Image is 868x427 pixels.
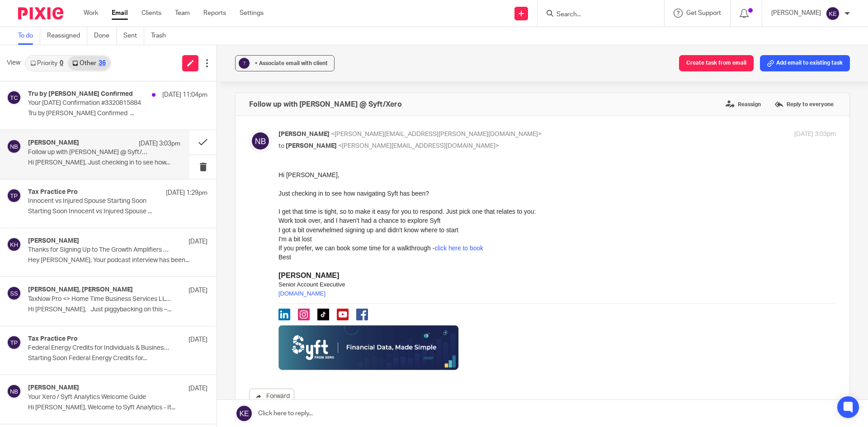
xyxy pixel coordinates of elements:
[7,90,21,105] img: svg%3E
[286,143,337,149] span: [PERSON_NAME]
[679,55,754,71] button: Create task from email
[94,27,117,45] a: Done
[7,58,20,68] span: View
[18,27,40,45] a: To do
[7,237,21,252] img: svg%3E
[203,9,226,18] a: Reports
[162,90,208,99] p: [DATE] 11:04pm
[189,286,208,295] p: [DATE]
[249,100,402,109] h4: Follow up with [PERSON_NAME] @ Syft/Xero
[249,389,294,405] a: Forward
[58,138,70,150] img: YouTube
[28,139,79,147] h4: [PERSON_NAME]
[686,10,721,16] span: Get Support
[189,237,208,246] p: [DATE]
[60,60,63,66] div: 0
[166,188,208,197] p: [DATE] 1:29pm
[84,9,98,18] a: Work
[239,58,250,69] div: ?
[26,56,68,70] a: Priority0
[175,9,190,18] a: Team
[723,98,763,111] label: Reassign
[240,9,264,18] a: Settings
[7,139,21,154] img: svg%3E
[28,296,172,303] p: TaxNow Pro <> Home Time Business Services LLC <> Welcome & Onboarding Resources!
[794,130,836,139] p: [DATE] 3:03pm
[28,159,180,167] p: Hi [PERSON_NAME], Just checking in to see how...
[28,335,78,343] h4: Tax Practice Pro
[28,208,208,216] p: Starting Soon Innocent vs Injured Spouse ...
[112,9,128,18] a: Email
[28,197,172,205] p: Innocent vs Injured Spouse Starting Soon
[28,237,79,245] h4: [PERSON_NAME]
[278,131,330,137] span: [PERSON_NAME]
[39,138,51,150] img: Tictok
[28,110,208,117] p: Tru by [PERSON_NAME] Confirmed ...
[235,55,335,71] button: ? + Associate email with client
[278,143,284,149] span: to
[28,188,78,196] h4: Tax Practice Pro
[28,90,133,98] h4: Tru by [PERSON_NAME] Confirmed
[68,56,110,70] a: Other36
[7,188,21,203] img: svg%3E
[772,98,836,111] label: Reply to everyone
[28,344,172,352] p: Federal Energy Credits for Individuals & Businesses After OBBBA Starting Soon
[156,74,205,81] a: click here to book
[139,139,180,148] p: [DATE] 3:03pm
[28,404,208,412] p: Hi [PERSON_NAME], Welcome to Syft Analytics - It...
[151,27,173,45] a: Trash
[249,130,272,152] img: svg%3E
[28,99,172,107] p: Your [DATE] Confirmation #3320815884
[7,384,21,399] img: svg%3E
[142,9,161,18] a: Clients
[760,55,850,71] button: Add email to existing task
[189,335,208,344] p: [DATE]
[771,9,821,18] p: [PERSON_NAME]
[189,384,208,393] p: [DATE]
[28,306,208,314] p: Hi [PERSON_NAME], Just piggybacking on this –...
[28,286,133,294] h4: [PERSON_NAME], [PERSON_NAME]
[7,335,21,350] img: svg%3E
[99,60,106,66] div: 36
[123,27,144,45] a: Sent
[28,384,79,392] h4: [PERSON_NAME]
[78,138,90,150] img: Facebook
[255,61,328,66] span: + Associate email with client
[28,394,172,401] p: Your Xero / Syft Analytics Welcome Guide
[28,246,172,254] p: Thanks for Signing Up to The Growth Amplifiers Podcast
[19,138,31,150] img: Instagram
[556,11,637,19] input: Search
[28,355,208,362] p: Starting Soon Federal Energy Credits for...
[28,149,150,156] p: Follow up with [PERSON_NAME] @ Syft/Xero
[18,7,63,19] img: Pixie
[826,6,840,21] img: svg%3E
[338,143,499,149] span: <[PERSON_NAME][EMAIL_ADDRESS][DOMAIN_NAME]>
[331,131,542,137] span: <[PERSON_NAME][EMAIL_ADDRESS][PERSON_NAME][DOMAIN_NAME]>
[28,257,208,264] p: Hey [PERSON_NAME], Your podcast interview has been...
[47,27,87,45] a: Reassigned
[7,286,21,300] img: svg%3E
